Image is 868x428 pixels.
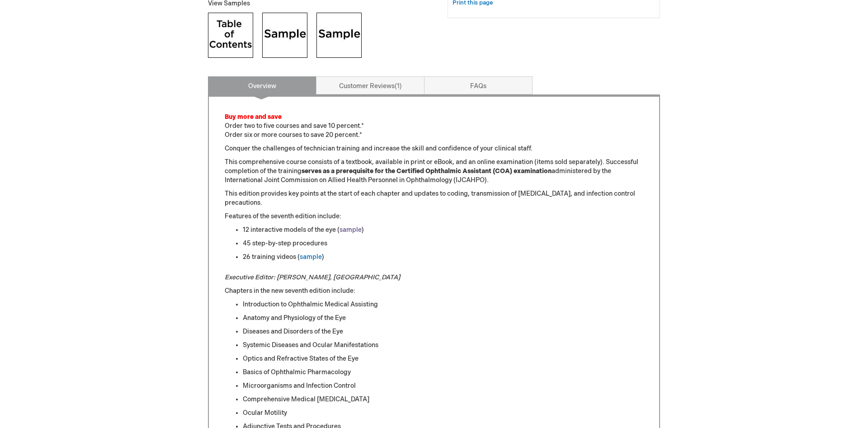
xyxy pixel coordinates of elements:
[243,239,643,248] div: 45 step-by-step procedures
[340,226,362,234] a: sample
[225,273,400,281] em: Executive Editor: [PERSON_NAME], [GEOGRAPHIC_DATA]
[225,212,643,221] p: Features of the seventh edition include:
[243,354,643,363] li: Optics and Refractive States of the Eye
[243,226,643,235] div: 12 interactive models of the eye ( )
[243,409,643,418] li: Ocular Motility
[243,395,643,404] li: Comprehensive Medical [MEDICAL_DATA]
[243,381,643,390] li: Microorganisms and Infection Control
[225,158,643,185] p: This comprehensive course consists of a textbook, available in print or eBook, and an online exam...
[243,341,643,350] li: Systemic Diseases and Ocular Manifestations
[395,82,402,90] span: 1
[225,189,643,207] p: This edition provides key points at the start of each chapter and updates to coding, transmission...
[316,13,362,58] img: Click to view
[262,13,307,58] img: Click to view
[243,368,643,377] li: Basics of Ophthalmic Pharmacology
[243,253,643,262] div: 26 training videos ( )
[243,314,643,323] li: Anatomy and Physiology of the Eye
[208,13,253,58] img: Click to view
[225,144,643,153] p: Conquer the challenges of technician training and increase the skill and confidence of your clini...
[316,76,425,94] a: Customer Reviews1
[243,327,643,336] li: Diseases and Disorders of the Eye
[225,113,643,140] p: Order two to five courses and save 10 percent.* Order six or more courses to save 20 percent.*
[243,300,643,309] li: Introduction to Ophthalmic Medical Assisting
[424,76,533,94] a: FAQs
[208,76,316,94] a: Overview
[300,253,322,261] a: sample
[225,287,643,296] p: Chapters in the new seventh edition include:
[302,167,552,175] strong: serves as a prerequisite for the Certified Ophthalmic Assistant (COA) examination
[225,113,282,121] font: Buy more and save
